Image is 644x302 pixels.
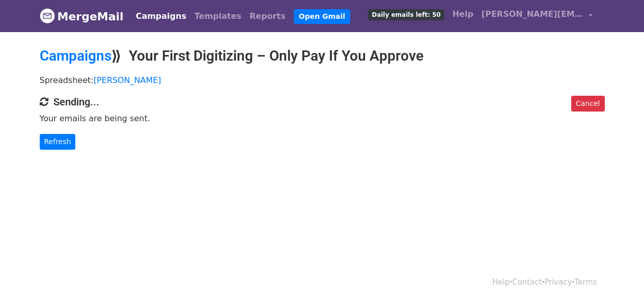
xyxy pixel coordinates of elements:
[40,96,605,108] h4: Sending...
[478,4,597,28] a: [PERSON_NAME][EMAIL_ADDRESS][DOMAIN_NAME]
[482,8,583,20] span: [PERSON_NAME][EMAIL_ADDRESS][DOMAIN_NAME]
[368,9,444,20] span: Daily emails left: 50
[364,4,448,24] a: Daily emails left: 50
[571,96,604,112] a: Cancel
[294,9,350,24] a: Open Gmail
[40,134,76,150] a: Refresh
[190,6,245,26] a: Templates
[40,6,124,27] a: MergeMail
[245,6,290,26] a: Reports
[94,75,161,85] a: [PERSON_NAME]
[492,278,510,287] a: Help
[40,75,605,86] p: Spreadsheet:
[40,8,55,23] img: MergeMail logo
[40,47,605,65] h2: ⟫ Your First Digitizing – Only Pay If You Approve
[512,278,542,287] a: Contact
[544,278,572,287] a: Privacy
[449,4,478,24] a: Help
[40,113,605,124] p: Your emails are being sent.
[574,278,597,287] a: Terms
[40,47,111,64] a: Campaigns
[132,6,190,26] a: Campaigns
